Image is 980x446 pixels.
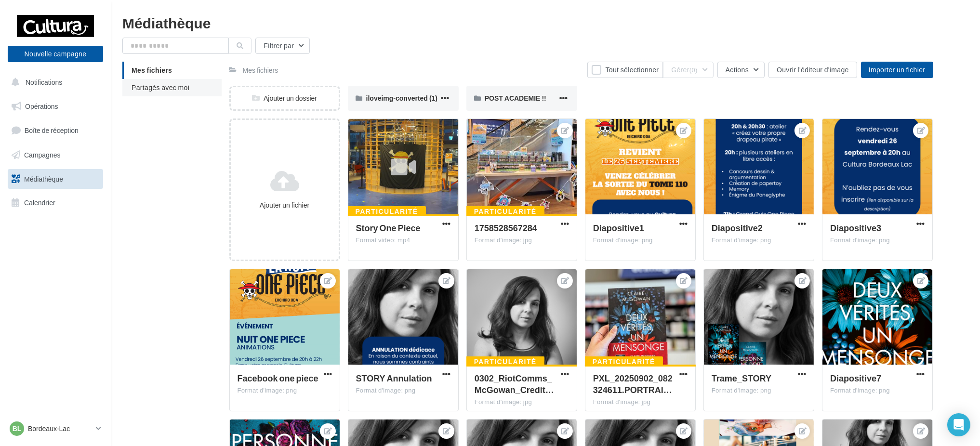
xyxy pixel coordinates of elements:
div: Ajouter un fichier [235,200,335,210]
span: Campagnes [24,151,61,159]
button: Actions [717,62,765,78]
span: Partagés avec moi [132,83,189,92]
button: Importer un fichier [861,62,933,78]
span: BL [13,424,22,433]
div: Ajouter un dossier [231,93,339,103]
div: Format d'image: png [830,236,925,245]
a: Calendrier [6,193,105,213]
div: Format d'image: jpg [593,398,688,407]
span: (0) [689,66,698,74]
span: iloveimg-converted (1) [366,94,437,102]
a: BL Bordeaux-Lac [8,420,103,438]
button: Nouvelle campagne [8,46,103,62]
div: Format d'image: png [593,236,688,245]
div: Open Intercom Messenger [947,413,970,436]
button: Filtrer par [255,38,310,54]
a: Opérations [6,96,105,117]
span: 1758528567284 [475,223,537,233]
div: Format video: mp4 [356,236,450,245]
button: Notifications [6,72,101,92]
div: Format d'image: png [238,386,332,395]
div: Mes fichiers [243,66,278,75]
span: 0302_RiotComms_McGowan_Credit is Philippa Gedge [475,373,554,395]
span: Notifications [26,78,62,86]
div: Particularité [466,206,544,217]
div: Format d'image: png [356,386,450,395]
div: Particularité [585,356,663,367]
div: Format d'image: png [712,236,806,245]
span: Diapositive2 [712,223,763,233]
span: Mes fichiers [132,66,172,74]
span: Trame_STORY [712,373,771,383]
a: Médiathèque [6,169,105,189]
span: STORY Annulation [356,373,432,383]
div: Format d'image: png [712,386,806,395]
button: Gérer(0) [663,62,713,78]
div: Médiathèque [122,15,968,30]
span: PXL_20250902_082324611.PORTRAIT~2 [593,373,673,395]
a: Boîte de réception [6,120,105,141]
a: Campagnes [6,145,105,165]
div: Format d'image: png [830,386,925,395]
div: Particularité [348,206,426,217]
span: Diapositive7 [830,373,881,383]
span: POST ACADEMIE !! [485,94,546,102]
span: Actions [726,66,749,74]
span: Importer un fichier [869,66,926,74]
span: Médiathèque [24,174,63,183]
p: Bordeaux-Lac [28,424,92,433]
span: Diapositive3 [830,223,881,233]
button: Tout sélectionner [587,62,663,78]
span: Calendrier [24,198,55,207]
div: Format d'image: jpg [475,236,569,245]
span: Boîte de réception [25,126,79,134]
span: Diapositive1 [593,223,644,233]
div: Format d'image: jpg [475,398,569,407]
div: Particularité [466,356,544,367]
span: Opérations [25,102,58,110]
span: Story One Piece [356,223,421,233]
button: Ouvrir l'éditeur d'image [768,62,857,78]
span: Facebook one piece [238,373,318,383]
